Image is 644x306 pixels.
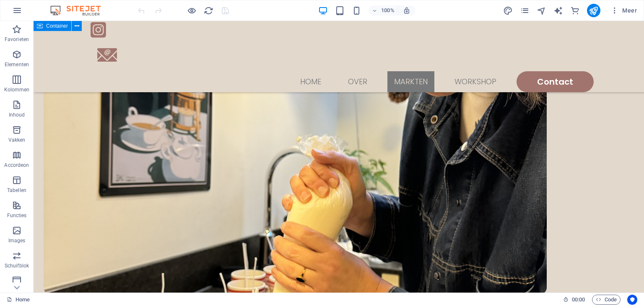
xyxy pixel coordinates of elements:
i: Design (Ctrl+Alt+Y) [503,6,513,16]
i: Navigator [537,6,546,16]
p: Accordeon [4,162,29,169]
button: Klik hier om de voorbeeldmodus te verlaten en verder te gaan met bewerken [187,5,197,16]
i: Commerce [570,6,580,16]
p: Vakken [8,137,26,143]
p: Inhoud [9,112,25,118]
span: Container [46,23,68,29]
span: Meer [610,6,637,15]
button: text_generator [553,5,563,16]
p: Functies [7,212,27,219]
button: Code [592,295,621,305]
button: Meer [607,4,640,17]
button: reload [203,5,213,16]
p: Schuifblok [5,262,29,269]
h6: 100% [381,5,395,16]
button: publish [587,4,600,17]
i: Pagina's (Ctrl+Alt+S) [520,6,530,16]
button: pages [520,5,530,16]
span: : [578,296,579,303]
button: Usercentrics [627,295,637,305]
i: Stel bij het wijzigen van de grootte van de weergegeven website automatisch het juist zoomniveau ... [403,7,410,14]
h6: Sessietijd [563,295,585,305]
p: Tabellen [7,187,26,194]
p: Elementen [5,61,29,68]
span: Code [596,295,617,305]
button: commerce [570,5,580,16]
button: 100% [369,5,398,16]
button: navigator [537,5,547,16]
p: Favorieten [5,36,29,43]
img: Editor Logo [48,5,111,16]
span: 00 00 [572,295,585,305]
a: Klik om selectie op te heffen, dubbelklik om Pagina's te open [7,295,30,305]
p: Images [8,237,26,244]
i: AI Writer [553,6,563,16]
i: Pagina opnieuw laden [204,6,213,16]
i: Publiceren [589,6,598,16]
button: design [503,5,513,16]
p: Kolommen [4,86,30,93]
